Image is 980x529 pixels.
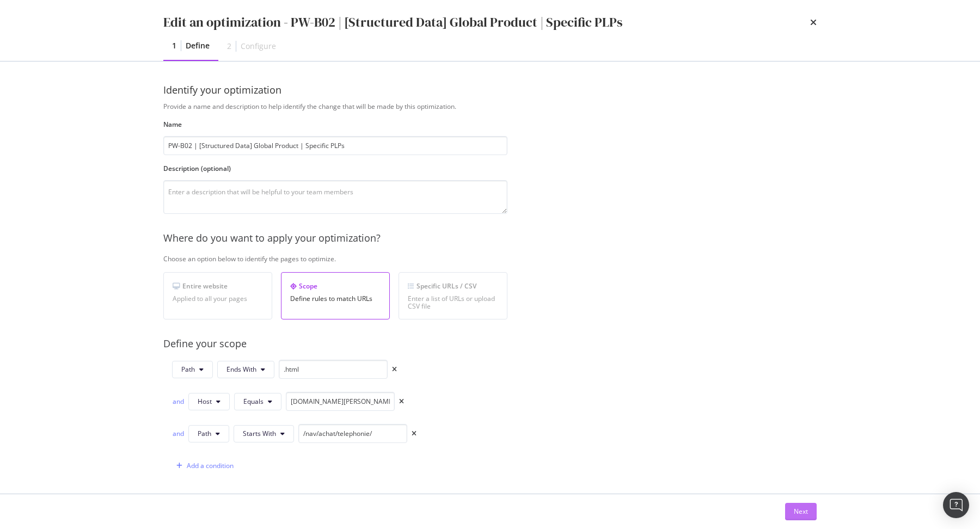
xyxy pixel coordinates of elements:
div: Choose an option below to identify the pages to optimize. [163,254,871,263]
div: times [810,13,817,32]
div: Next [794,507,808,516]
span: Starts With [243,429,276,438]
button: Ends With [217,361,274,378]
span: Path [198,429,211,438]
button: Equals [234,393,281,410]
button: Path [188,425,229,442]
div: Where do you want to apply your optimization? [163,231,871,245]
div: 2 [227,41,231,52]
button: Host [188,393,230,410]
div: Add a condition [187,461,234,470]
span: Path [181,365,195,374]
div: and [172,429,184,438]
div: and [172,397,184,406]
label: Description (optional) [163,164,507,173]
div: Applied to all your pages [173,295,263,303]
span: Ends With [226,365,256,374]
div: Do you want to set up a split test? [163,493,871,507]
div: Identify your optimization [163,83,817,97]
div: times [392,366,397,373]
div: Scope [290,281,381,291]
button: Path [172,361,213,378]
button: Next [785,503,817,520]
span: Host [198,397,212,406]
div: Specific URLs / CSV [408,281,498,291]
div: Edit an optimization - PW-B02 | [Structured Data] Global Product | Specific PLPs [163,13,622,32]
div: Open Intercom Messenger [943,492,969,518]
button: Starts With [234,425,294,442]
span: Equals [243,397,264,406]
div: Entire website [173,281,263,291]
div: Enter a list of URLs or upload CSV file [408,295,498,310]
div: 1 [172,40,176,51]
div: Define rules to match URLs [290,295,381,303]
input: Enter an optimization name to easily find it back [163,136,507,155]
button: Add a condition [172,457,234,475]
div: Provide a name and description to help identify the change that will be made by this optimization. [163,102,871,111]
div: Configure [241,41,276,52]
label: Name [163,120,507,129]
div: times [399,398,404,405]
div: Define [186,40,210,51]
div: Define your scope [163,337,871,351]
div: times [412,430,416,437]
